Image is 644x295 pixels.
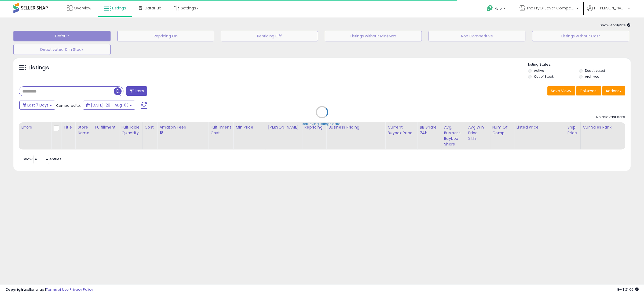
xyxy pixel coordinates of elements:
[145,5,162,11] span: DataHub
[587,5,630,17] a: Hi [PERSON_NAME]
[532,31,629,41] button: Listings without Cost
[594,5,626,11] span: Hi [PERSON_NAME]
[486,5,493,12] i: Get Help
[482,1,511,17] a: Help
[221,31,318,41] button: Repricing Off
[302,122,342,126] div: Retrieving listings data..
[13,31,111,41] button: Default
[325,31,422,41] button: Listings without Min/Max
[526,5,575,11] span: The FryOilSaver Company
[600,23,631,28] span: Show Analytics
[495,6,502,11] span: Help
[429,31,526,41] button: Non Competitive
[112,5,126,11] span: Listings
[74,5,91,11] span: Overview
[117,31,214,41] button: Repricing On
[13,44,111,55] button: Deactivated & In Stock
